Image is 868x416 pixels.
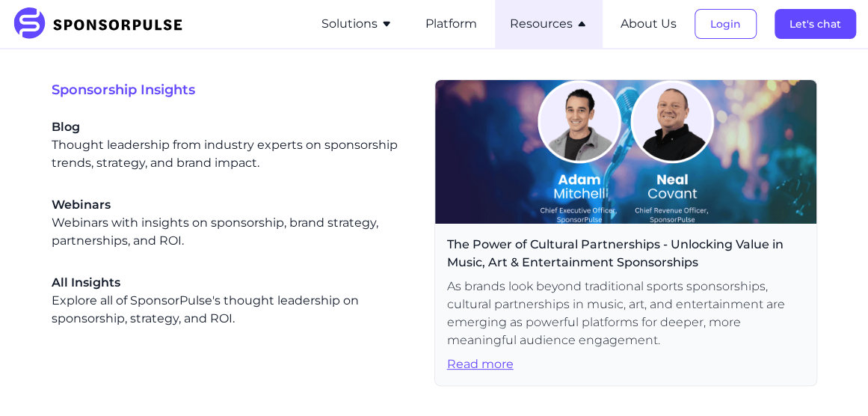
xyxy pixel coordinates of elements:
span: Webinars [52,196,410,214]
div: Webinars with insights on sponsorship, brand strategy, partnerships, and ROI. [52,196,410,250]
a: About Us [621,17,677,31]
a: All InsightsExplore all of SponsorPulse's thought leadership on sponsorship, strategy, and ROI. [52,274,410,328]
a: Let's chat [775,17,856,31]
a: The Power of Cultural Partnerships - Unlocking Value in Music, Art & Entertainment SponsorshipsAs... [434,79,817,386]
span: The Power of Cultural Partnerships - Unlocking Value in Music, Art & Entertainment Sponsorships [447,236,804,272]
img: SponsorPulse [12,7,194,40]
button: Platform [425,15,477,33]
a: WebinarsWebinars with insights on sponsorship, brand strategy, partnerships, and ROI. [52,196,410,250]
div: Thought leadership from industry experts on sponsorship trends, strategy, and brand impact. [52,118,410,172]
div: Explore all of SponsorPulse's thought leadership on sponsorship, strategy, and ROI. [52,274,410,328]
a: Login [695,17,757,31]
a: BlogThought leadership from industry experts on sponsorship trends, strategy, and brand impact. [52,118,410,172]
iframe: Chat Widget [793,344,868,416]
span: Read more [447,355,804,373]
img: Webinar header image [435,80,816,224]
span: All Insights [52,274,410,292]
button: Resources [510,15,588,33]
button: About Us [621,15,677,33]
button: Let's chat [775,9,856,39]
a: Platform [425,17,477,31]
span: Blog [52,118,410,136]
button: Login [695,9,757,39]
button: Solutions [321,15,393,33]
span: Sponsorship Insights [52,79,434,100]
span: As brands look beyond traditional sports sponsorships, cultural partnerships in music, art, and e... [447,278,804,349]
